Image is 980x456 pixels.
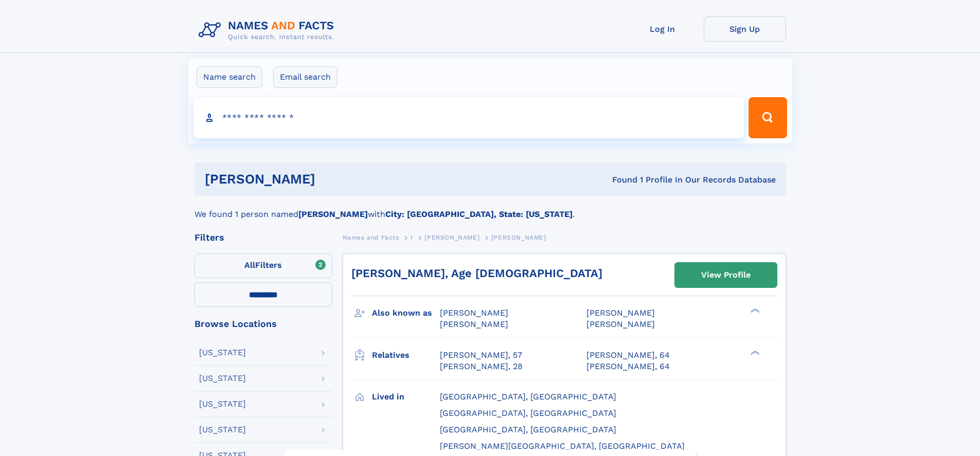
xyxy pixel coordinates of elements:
[194,253,332,278] label: Filters
[491,234,546,241] span: [PERSON_NAME]
[385,209,573,219] b: City: [GEOGRAPHIC_DATA], State: [US_STATE]
[440,350,522,361] a: [PERSON_NAME], 57
[586,350,670,361] a: [PERSON_NAME], 64
[440,392,616,402] span: [GEOGRAPHIC_DATA], [GEOGRAPHIC_DATA]
[194,16,343,44] img: Logo Names and Facts
[199,349,246,357] div: [US_STATE]
[675,263,777,287] a: View Profile
[273,66,337,88] label: Email search
[194,196,786,221] div: We found 1 person named with .
[199,400,246,408] div: [US_STATE]
[440,408,616,418] span: [GEOGRAPHIC_DATA], [GEOGRAPHIC_DATA]
[205,173,464,186] h1: [PERSON_NAME]
[199,374,246,382] div: [US_STATE]
[440,319,508,329] span: [PERSON_NAME]
[424,234,479,241] span: [PERSON_NAME]
[298,209,368,219] b: [PERSON_NAME]
[343,231,399,244] a: Names and Facts
[621,16,704,42] a: Log In
[464,174,776,186] div: Found 1 Profile In Our Records Database
[586,319,655,329] span: [PERSON_NAME]
[749,97,787,138] button: Search Button
[701,263,751,287] div: View Profile
[351,267,602,280] a: [PERSON_NAME], Age [DEMOGRAPHIC_DATA]
[440,361,523,372] a: [PERSON_NAME], 28
[194,319,332,329] div: Browse Locations
[197,66,262,88] label: Name search
[704,16,786,42] a: Sign Up
[748,349,760,356] div: ❯
[372,388,440,406] h3: Lived in
[440,441,685,451] span: [PERSON_NAME][GEOGRAPHIC_DATA], [GEOGRAPHIC_DATA]
[244,260,255,270] span: All
[586,361,670,372] a: [PERSON_NAME], 64
[411,234,413,241] span: I
[372,304,440,322] h3: Also known as
[199,426,246,434] div: [US_STATE]
[411,231,413,244] a: I
[586,308,655,318] span: [PERSON_NAME]
[193,97,744,138] input: search input
[440,425,616,434] span: [GEOGRAPHIC_DATA], [GEOGRAPHIC_DATA]
[372,346,440,364] h3: Relatives
[440,308,508,318] span: [PERSON_NAME]
[424,231,479,244] a: [PERSON_NAME]
[194,233,332,242] div: Filters
[748,307,760,314] div: ❯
